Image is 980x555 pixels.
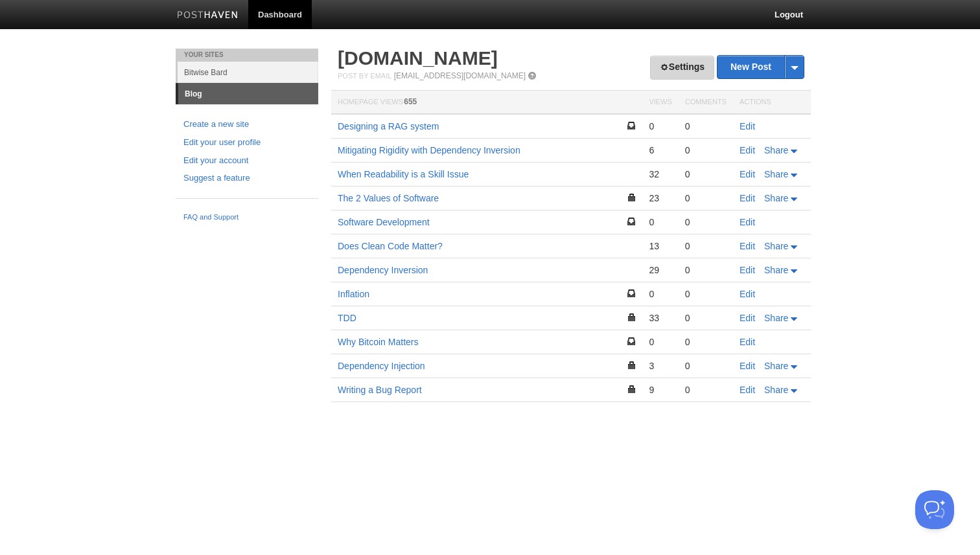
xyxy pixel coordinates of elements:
[685,384,727,396] div: 0
[649,360,671,372] div: 3
[338,193,439,203] a: The 2 Values of Software
[685,360,727,372] div: 0
[685,288,727,300] div: 0
[338,289,369,299] a: Inflation
[178,84,318,104] a: Blog
[177,11,239,21] img: Posthaven-bar
[649,168,671,180] div: 32
[685,336,727,348] div: 0
[649,312,671,324] div: 33
[685,120,727,132] div: 0
[915,490,954,529] iframe: Help Scout Beacon - Open
[394,71,526,80] a: [EMAIL_ADDRESS][DOMAIN_NAME]
[331,91,642,115] th: Homepage Views
[685,144,727,156] div: 0
[740,289,755,299] a: Edit
[650,56,714,80] a: Settings
[338,72,391,80] span: Post by Email
[764,145,788,155] span: Share
[740,193,755,203] a: Edit
[764,385,788,395] span: Share
[176,49,318,62] li: Your Sites
[338,121,439,131] a: Designing a RAG system
[338,169,469,179] a: When Readability is a Skill Issue
[649,288,671,300] div: 0
[338,145,520,155] a: Mitigating Rigidity with Dependency Inversion
[649,192,671,204] div: 23
[764,193,788,203] span: Share
[338,337,418,347] a: Why Bitcoin Matters
[740,145,755,155] a: Edit
[338,361,425,371] a: Dependency Injection
[338,47,498,69] a: [DOMAIN_NAME]
[764,169,788,179] span: Share
[183,118,310,131] a: Create a new site
[740,169,755,179] a: Edit
[183,172,310,185] a: Suggest a feature
[649,120,671,132] div: 0
[404,97,417,106] span: 655
[183,212,310,223] a: FAQ and Support
[183,154,310,168] a: Edit your account
[740,241,755,251] a: Edit
[338,313,356,323] a: TDD
[740,121,755,131] a: Edit
[649,144,671,156] div: 6
[183,136,310,150] a: Edit your user profile
[764,313,788,323] span: Share
[338,217,430,227] a: Software Development
[685,240,727,252] div: 0
[338,265,428,275] a: Dependency Inversion
[649,216,671,228] div: 0
[649,384,671,396] div: 9
[740,265,755,275] a: Edit
[685,264,727,276] div: 0
[740,385,755,395] a: Edit
[740,217,755,227] a: Edit
[649,264,671,276] div: 29
[685,192,727,204] div: 0
[679,91,733,115] th: Comments
[685,312,727,324] div: 0
[642,91,678,115] th: Views
[685,168,727,180] div: 0
[649,240,671,252] div: 13
[764,241,788,251] span: Share
[733,91,811,115] th: Actions
[338,241,443,251] a: Does Clean Code Matter?
[649,336,671,348] div: 0
[717,56,804,78] a: New Post
[764,265,788,275] span: Share
[740,313,755,323] a: Edit
[338,385,422,395] a: Writing a Bug Report
[740,337,755,347] a: Edit
[740,361,755,371] a: Edit
[685,216,727,228] div: 0
[764,361,788,371] span: Share
[178,62,318,83] a: Bitwise Bard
